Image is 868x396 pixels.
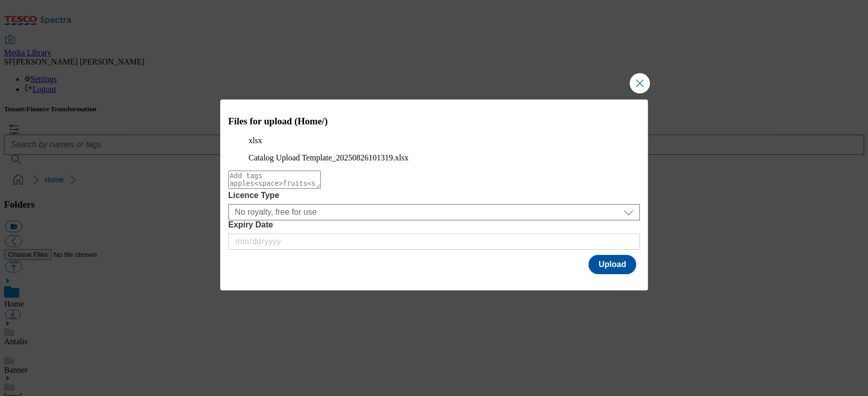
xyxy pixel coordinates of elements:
[249,136,620,145] p: xlsx
[228,116,640,127] h3: Files for upload (Home/)
[228,191,640,200] label: Licence Type
[588,255,636,274] button: Upload
[228,220,640,229] label: Expiry Date
[220,100,648,291] div: Modal
[249,153,620,162] figcaption: Catalog Upload Template_20250826101319.xlsx
[630,73,650,93] button: Close Modal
